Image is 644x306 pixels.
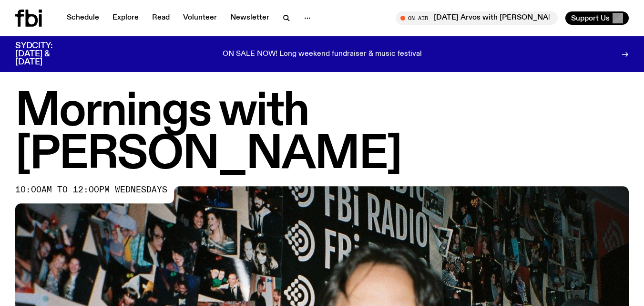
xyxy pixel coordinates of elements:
h3: SYDCITY: [DATE] & [DATE] [15,42,76,66]
p: ON SALE NOW! Long weekend fundraiser & music festival [223,50,422,59]
a: Schedule [61,11,105,25]
a: Volunteer [177,11,223,25]
a: Newsletter [225,11,275,25]
span: Support Us [571,14,610,22]
a: Explore [107,11,144,25]
a: Read [146,11,175,25]
h1: Mornings with [PERSON_NAME] [15,91,629,177]
span: 10:00am to 12:00pm wednesdays [15,186,167,194]
button: Support Us [565,11,629,25]
button: On Air[DATE] Arvos with [PERSON_NAME] [396,11,558,25]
